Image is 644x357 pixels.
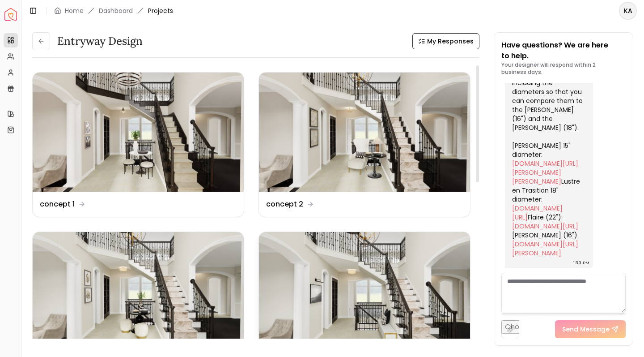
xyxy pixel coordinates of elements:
a: concept 2concept 2 [258,72,470,217]
dd: concept 2 [266,199,303,210]
img: concept 2 [259,73,470,192]
a: [DOMAIN_NAME][URL] [512,222,578,231]
div: I totally understand. What about one of the below? For your reference, I am including the diamete... [512,43,584,258]
p: Your designer will respond within 2 business days. [501,61,626,76]
img: Revision 2 [259,232,470,351]
a: [DOMAIN_NAME][URL] [512,204,563,222]
a: Home [65,6,84,15]
button: KA [619,2,637,20]
dd: concept 1 [40,199,75,210]
button: My Responses [412,33,479,49]
img: concept 1 [33,73,244,192]
a: concept 1concept 1 [32,72,244,217]
img: Revision 1 [33,232,244,351]
a: [DOMAIN_NAME][URL][PERSON_NAME][PERSON_NAME] [512,159,578,186]
span: My Responses [427,37,474,46]
p: Have questions? We are here to help. [501,40,626,61]
a: Spacejoy [4,8,17,21]
h3: entryway design [57,34,143,48]
span: Projects [148,6,173,15]
nav: breadcrumb [54,6,173,15]
div: 1:39 PM [573,258,589,267]
a: [DOMAIN_NAME][URL][PERSON_NAME] [512,240,578,258]
span: KA [620,3,636,19]
img: Spacejoy Logo [4,8,17,21]
a: Dashboard [99,6,133,15]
